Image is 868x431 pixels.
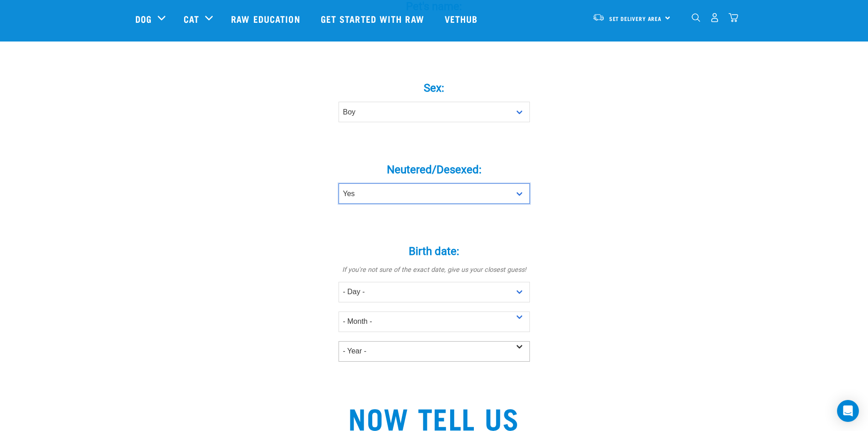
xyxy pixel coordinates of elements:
label: Sex: [298,80,571,96]
a: Vethub [436,0,489,37]
label: Neutered/Desexed: [298,161,571,178]
a: Cat [184,12,199,26]
a: Raw Education [222,0,311,37]
img: home-icon@2x.png [729,13,738,22]
a: Dog [135,12,152,26]
img: home-icon-1@2x.png [692,13,700,22]
a: Get started with Raw [312,0,436,37]
span: Set Delivery Area [609,17,662,20]
p: If you're not sure of the exact date, give us your closest guess! [298,265,571,275]
label: Birth date: [298,243,571,260]
img: van-moving.png [592,13,605,21]
img: user.png [710,13,719,22]
div: Open Intercom Messenger [837,400,859,422]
